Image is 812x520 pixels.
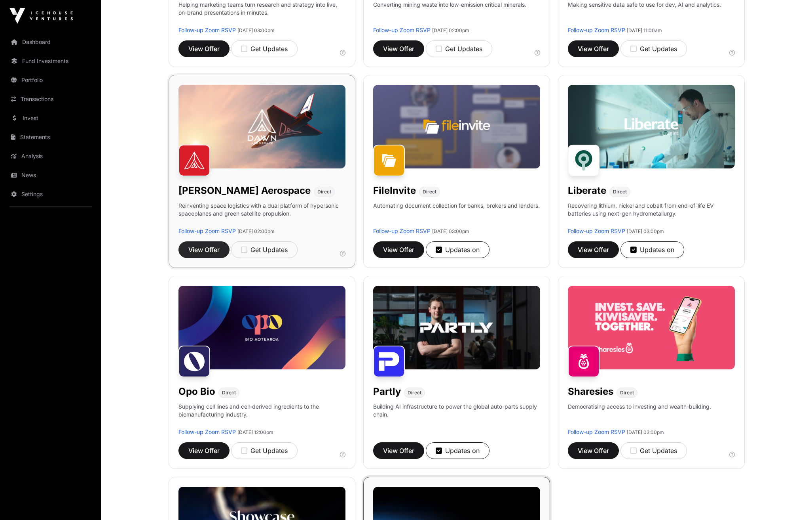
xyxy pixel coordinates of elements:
div: Updates on [436,446,480,455]
p: Democratising access to investing and wealth-building. [568,403,711,428]
span: Direct [408,390,421,396]
iframe: Chat Widget [772,482,812,520]
button: View Offer [373,40,424,57]
img: Dawn-Banner.jpg [178,85,345,168]
span: View Offer [578,44,609,54]
a: Follow-up Zoom RSVP [373,27,431,33]
div: Get Updates [241,44,288,54]
img: Dawn Aerospace [178,145,210,176]
span: View Offer [188,245,220,254]
p: Automating document collection for banks, brokers and lenders. [373,202,540,227]
a: News [6,166,95,184]
a: Follow-up Zoom RSVP [178,27,236,33]
a: Transactions [6,90,95,108]
img: Partly [373,346,405,377]
a: Portfolio [6,71,95,89]
div: Get Updates [436,44,482,54]
span: [DATE] 03:00pm [627,228,664,234]
img: Sharesies-Banner.jpg [568,286,735,369]
div: Get Updates [241,446,288,455]
a: Follow-up Zoom RSVP [568,428,625,435]
h1: Partly [373,385,401,398]
button: View Offer [178,40,230,57]
a: Follow-up Zoom RSVP [178,428,236,435]
span: View Offer [383,446,414,455]
span: View Offer [578,245,609,254]
span: View Offer [383,245,414,254]
h1: [PERSON_NAME] Aerospace [178,184,311,197]
span: View Offer [188,446,220,455]
span: [DATE] 03:00pm [627,429,664,435]
button: Updates on [426,241,489,258]
span: [DATE] 12:00pm [237,429,273,435]
h1: Liberate [568,184,606,197]
img: Opo Bio [178,346,210,377]
p: Helping marketing teams turn research and strategy into live, on-brand presentations in minutes. [178,1,345,26]
span: [DATE] 03:00pm [432,228,469,234]
a: Follow-up Zoom RSVP [568,27,625,33]
p: Making sensitive data safe to use for dev, AI and analytics. [568,1,721,26]
div: Updates on [630,245,674,254]
button: View Offer [568,241,619,258]
button: View Offer [568,442,619,459]
button: View Offer [568,40,619,57]
span: [DATE] 02:00pm [432,27,469,33]
span: Direct [620,390,634,396]
span: Direct [222,390,236,396]
a: Follow-up Zoom RSVP [373,227,431,234]
span: Direct [613,189,627,195]
span: Direct [317,189,331,195]
button: View Offer [178,442,230,459]
a: Invest [6,109,95,127]
img: Partly-Banner.jpg [373,286,540,369]
span: View Offer [578,446,609,455]
span: Direct [423,189,436,195]
h1: Sharesies [568,385,613,398]
button: Get Updates [620,40,687,57]
div: Updates on [436,245,480,254]
a: Statements [6,128,95,146]
div: Get Updates [630,44,677,54]
p: Reinventing space logistics with a dual platform of hypersonic spaceplanes and green satellite pr... [178,202,345,227]
span: [DATE] 11:00am [627,27,662,33]
img: Opo-Bio-Banner.jpg [178,286,345,369]
img: File-Invite-Banner.jpg [373,85,540,168]
img: Liberate-Banner.jpg [568,85,735,168]
button: Get Updates [426,40,492,57]
a: Follow-up Zoom RSVP [178,227,236,234]
p: Converting mining waste into low-emission critical minerals. [373,1,526,26]
img: FileInvite [373,145,405,176]
img: Sharesies [568,346,600,377]
button: Updates on [426,442,489,459]
a: Fund Investments [6,52,95,70]
div: Get Updates [241,245,288,254]
span: View Offer [188,44,220,54]
a: Analysis [6,147,95,165]
button: Get Updates [231,241,298,258]
button: Get Updates [620,442,687,459]
h1: Opo Bio [178,385,215,398]
div: Get Updates [630,446,677,455]
a: Follow-up Zoom RSVP [568,227,625,234]
p: Supplying cell lines and cell-derived ingredients to the biomanufacturing industry. [178,403,345,419]
button: Get Updates [231,40,298,57]
button: View Offer [178,241,230,258]
img: Liberate [568,145,600,176]
p: Building AI infrastructure to power the global auto-parts supply chain. [373,403,540,428]
button: View Offer [373,442,424,459]
button: Updates on [620,241,684,258]
p: Recovering lithium, nickel and cobalt from end-of-life EV batteries using next-gen hydrometallurgy. [568,202,735,227]
span: [DATE] 02:00pm [237,228,275,234]
span: View Offer [383,44,414,54]
img: Icehouse Ventures Logo [9,8,73,24]
button: View Offer [373,241,424,258]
